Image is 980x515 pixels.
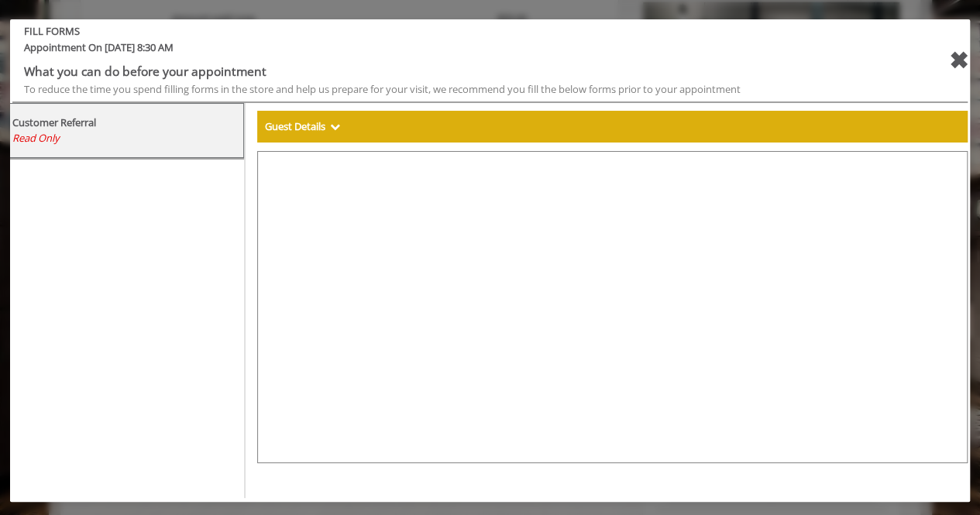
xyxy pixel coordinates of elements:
[12,23,886,39] b: FILL FORMS
[12,115,96,129] b: Customer Referral
[12,39,886,62] span: Appointment On [DATE] 8:30 AM
[24,63,266,80] b: What you can do before your appointment
[948,42,968,79] div: close forms
[330,119,340,133] span: Show
[24,81,875,98] div: To reduce the time you spend filling forms in the store and help us prepare for your visit, we re...
[12,131,60,145] span: Read Only
[265,119,325,133] b: Guest Details
[257,151,968,463] iframe: formsViewWeb
[257,111,968,143] div: Guest Details Show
